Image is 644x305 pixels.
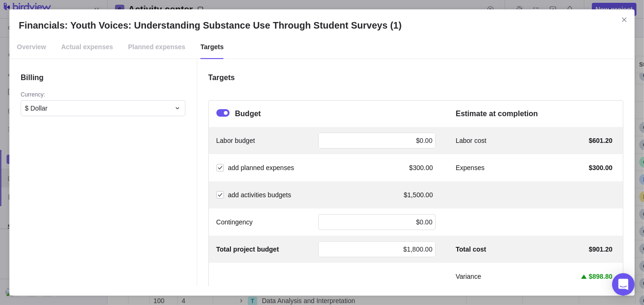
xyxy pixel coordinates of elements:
[21,72,185,83] h4: Billing
[17,36,46,59] span: Overview
[200,36,224,59] span: Targets
[403,245,432,253] span: $1,800.00
[216,217,253,227] span: Contingency
[589,163,613,172] span: $300.00
[456,245,486,254] span: Total cost
[19,19,625,32] h2: Financials: Youth Voices: Understanding Substance Use Through Student Surveys (1)
[128,36,185,59] span: Planned expenses
[618,13,631,26] span: Close
[228,191,291,199] span: add activities budgets
[216,245,279,254] span: Total project budget
[416,137,432,144] span: $0.00
[25,104,47,113] span: $ Dollar
[589,136,613,145] span: $601.20
[589,245,613,254] span: $901.20
[456,163,484,172] span: Expenses
[235,108,261,119] h4: Budget
[456,136,486,145] span: Labor cost
[21,91,185,100] div: Currency:
[456,272,481,281] span: Variance
[409,163,433,172] span: $300.00
[416,218,432,226] span: $0.00
[216,136,255,145] span: Labor budget
[61,36,113,59] span: Actual expenses
[208,72,623,83] h4: Targets
[589,272,613,281] span: $898.80
[404,190,433,200] span: $1,500.00
[9,9,635,296] div: Financials: Youth Voices: Understanding Substance Use Through Student Surveys (1)
[612,273,635,296] div: Open Intercom Messenger
[456,108,615,119] h4: Estimate at completion
[228,164,294,171] span: add planned expenses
